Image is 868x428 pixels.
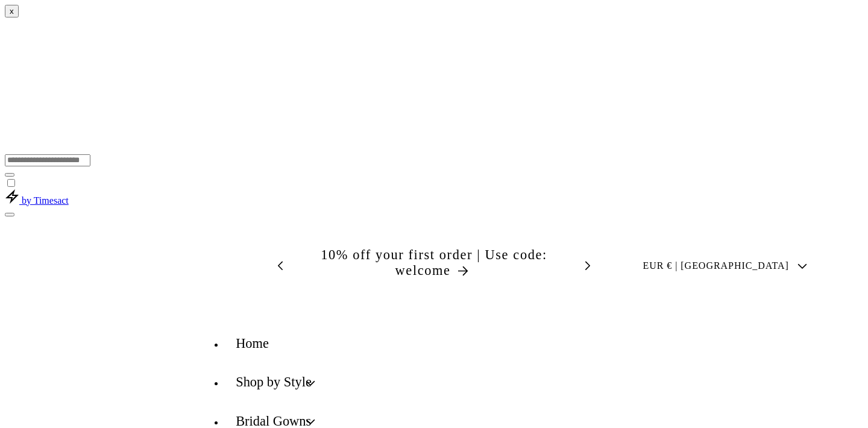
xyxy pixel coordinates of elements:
a: Home [224,324,280,363]
a: 10% off your first order | Use code: welcome [294,217,574,315]
span: Shop by Style [236,374,312,389]
button: Next announcement [574,247,601,284]
span: by Timesact [22,195,69,206]
div: 1 of 3 [294,217,574,315]
span: EUR € | [GEOGRAPHIC_DATA] [643,260,788,271]
button: Previous announcement [267,247,294,284]
summary: Shop by Style [224,363,323,401]
div: Announcement [294,217,574,315]
button: Close [5,5,19,17]
slideshow-component: Announcement bar [281,217,587,315]
span: x [10,7,14,16]
button: EUR € | [GEOGRAPHIC_DATA] [631,247,815,284]
span: Home [236,336,269,351]
span: 10% off your first order | Use code: welcome [321,247,547,278]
